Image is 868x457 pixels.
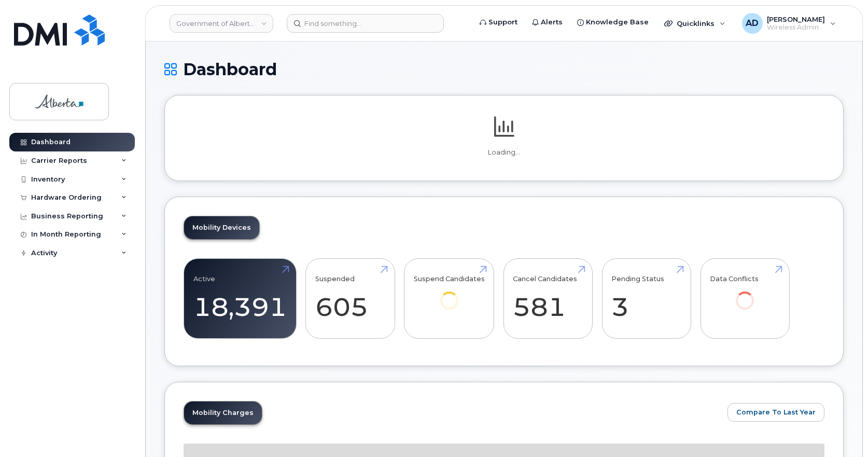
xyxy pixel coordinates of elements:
button: Compare To Last Year [727,403,824,422]
a: Suspend Candidates [414,265,485,324]
a: Mobility Devices [184,216,259,239]
a: Pending Status 3 [611,265,681,333]
a: Cancel Candidates 581 [513,265,583,333]
a: Data Conflicts [710,265,780,324]
p: Loading... [184,148,824,157]
a: Suspended 605 [315,265,385,333]
a: Mobility Charges [184,401,262,424]
a: Active 18,391 [193,265,287,333]
span: Compare To Last Year [736,407,816,417]
h1: Dashboard [164,60,844,78]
